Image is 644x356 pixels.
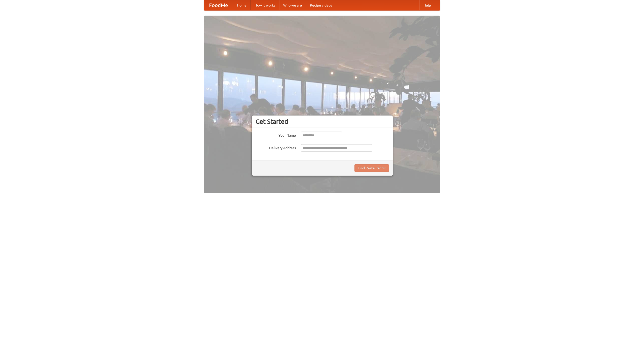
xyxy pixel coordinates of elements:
button: Find Restaurants! [354,164,389,172]
a: Who we are [279,0,306,10]
a: Help [419,0,435,10]
label: Your Name [256,132,296,138]
h3: Get Started [256,118,389,125]
label: Delivery Address [256,144,296,150]
a: Home [233,0,251,10]
a: How it works [251,0,279,10]
a: FoodMe [204,0,233,10]
a: Recipe videos [306,0,336,10]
